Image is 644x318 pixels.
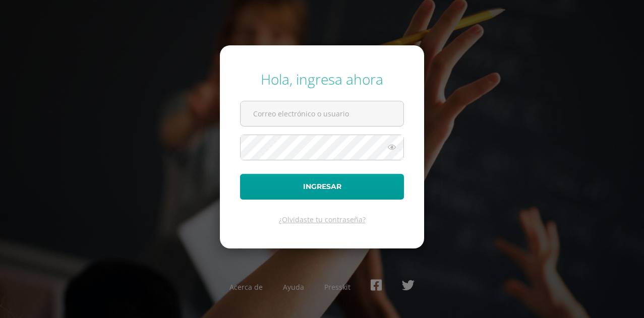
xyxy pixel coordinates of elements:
[240,174,404,200] button: Ingresar
[324,282,350,292] a: Presskit
[240,70,404,89] div: Hola, ingresa ahora
[283,282,304,292] a: Ayuda
[241,101,403,126] input: Correo electrónico o usuario
[279,215,366,224] a: ¿Olvidaste tu contraseña?
[229,282,263,292] a: Acerca de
